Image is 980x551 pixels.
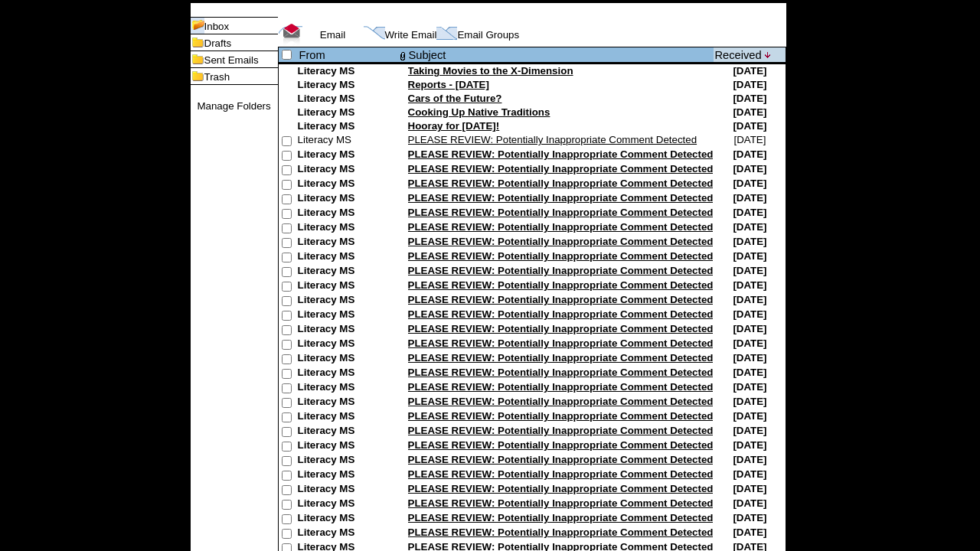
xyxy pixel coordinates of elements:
a: Taking Movies to the X-Dimension [408,65,573,77]
td: Literacy MS [298,192,397,207]
a: PLEASE REVIEW: Potentially Inappropriate Comment Detected [408,468,714,480]
a: PLEASE REVIEW: Potentially Inappropriate Comment Detected [408,454,714,465]
nobr: [DATE] [733,79,766,90]
nobr: [DATE] [733,439,766,451]
nobr: [DATE] [733,265,766,276]
nobr: [DATE] [733,279,766,291]
td: Literacy MS [298,163,397,178]
a: Email Groups [457,29,519,41]
td: Literacy MS [298,337,397,352]
nobr: [DATE] [733,410,766,422]
nobr: [DATE] [733,120,766,132]
td: Literacy MS [298,221,397,236]
a: Cars of the Future? [408,93,502,104]
td: Literacy MS [298,236,397,250]
nobr: [DATE] [733,352,766,364]
a: Reports - [DATE] [408,79,489,90]
nobr: [DATE] [733,93,766,104]
td: Literacy MS [298,148,397,163]
a: PLEASE REVIEW: Potentially Inappropriate Comment Detected [408,323,714,334]
td: Literacy MS [298,308,397,323]
td: Literacy MS [298,497,397,512]
td: Literacy MS [298,120,397,134]
a: PLEASE REVIEW: Potentially Inappropriate Comment Detected [408,294,714,305]
a: PLEASE REVIEW: Potentially Inappropriate Comment Detected [408,192,714,204]
nobr: [DATE] [733,337,766,349]
a: Manage Folders [197,100,270,112]
nobr: [DATE] [733,106,766,118]
a: PLEASE REVIEW: Potentially Inappropriate Comment Detected [408,483,714,494]
nobr: [DATE] [733,454,766,465]
a: Write Email [385,29,437,41]
td: Literacy MS [298,65,397,79]
a: Inbox [204,21,230,32]
td: Literacy MS [298,106,397,120]
img: folder_icon.gif [191,68,204,84]
a: PLEASE REVIEW: Potentially Inappropriate Comment Detected [408,148,714,160]
nobr: [DATE] [733,192,766,204]
a: Cooking Up Native Traditions [408,106,550,118]
td: Literacy MS [298,79,397,93]
a: From [299,49,325,61]
nobr: [DATE] [733,425,766,436]
td: Literacy MS [298,468,397,483]
nobr: [DATE] [733,323,766,334]
nobr: [DATE] [733,207,766,218]
td: Literacy MS [298,439,397,454]
nobr: [DATE] [733,396,766,407]
td: Literacy MS [298,323,397,337]
nobr: [DATE] [733,483,766,494]
a: PLEASE REVIEW: Potentially Inappropriate Comment Detected [408,352,714,364]
nobr: [DATE] [733,163,766,174]
a: PLEASE REVIEW: Potentially Inappropriate Comment Detected [408,337,714,349]
nobr: [DATE] [733,367,766,378]
a: PLEASE REVIEW: Potentially Inappropriate Comment Detected [408,163,714,174]
a: PLEASE REVIEW: Potentially Inappropriate Comment Detected [408,425,714,436]
a: Trash [204,71,230,83]
a: PLEASE REVIEW: Potentially Inappropriate Comment Detected [408,527,714,538]
nobr: [DATE] [733,221,766,233]
td: Literacy MS [298,134,397,148]
nobr: [DATE] [733,236,766,247]
a: Subject [409,49,446,61]
a: PLEASE REVIEW: Potentially Inappropriate Comment Detected [408,221,714,233]
nobr: [DATE] [733,527,766,538]
img: folder_icon_pick.gif [191,18,204,34]
nobr: [DATE] [733,308,766,320]
td: Literacy MS [298,381,397,396]
a: PLEASE REVIEW: Potentially Inappropriate Comment Detected [408,439,714,451]
a: PLEASE REVIEW: Potentially Inappropriate Comment Detected [408,265,714,276]
a: PLEASE REVIEW: Potentially Inappropriate Comment Detected [408,134,697,145]
nobr: [DATE] [733,512,766,523]
td: Literacy MS [298,93,397,106]
a: PLEASE REVIEW: Potentially Inappropriate Comment Detected [408,396,714,407]
a: PLEASE REVIEW: Potentially Inappropriate Comment Detected [408,250,714,262]
nobr: [DATE] [733,381,766,393]
nobr: [DATE] [733,65,766,77]
td: Literacy MS [298,527,397,541]
td: Literacy MS [298,483,397,497]
nobr: [DATE] [733,134,766,145]
a: PLEASE REVIEW: Potentially Inappropriate Comment Detected [408,497,714,509]
nobr: [DATE] [733,148,766,160]
a: PLEASE REVIEW: Potentially Inappropriate Comment Detected [408,381,714,393]
td: Literacy MS [298,250,397,265]
a: Hooray for [DATE]! [408,120,500,132]
td: Literacy MS [298,512,397,527]
a: PLEASE REVIEW: Potentially Inappropriate Comment Detected [408,308,714,320]
td: Literacy MS [298,352,397,367]
a: PLEASE REVIEW: Potentially Inappropriate Comment Detected [408,410,714,422]
td: Literacy MS [298,207,397,221]
nobr: [DATE] [733,178,766,189]
td: Literacy MS [298,425,397,439]
nobr: [DATE] [733,294,766,305]
a: PLEASE REVIEW: Potentially Inappropriate Comment Detected [408,236,714,247]
a: Email [320,29,345,41]
nobr: [DATE] [733,468,766,480]
a: Received [714,49,761,61]
nobr: [DATE] [733,250,766,262]
img: folder_icon.gif [191,51,204,67]
td: Literacy MS [298,454,397,468]
a: PLEASE REVIEW: Potentially Inappropriate Comment Detected [408,367,714,378]
img: attach file [398,48,407,62]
